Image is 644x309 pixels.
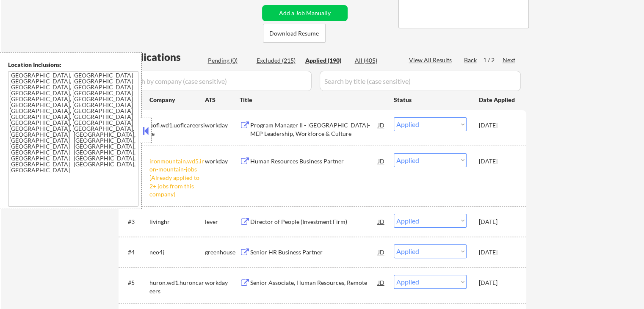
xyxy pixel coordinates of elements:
div: JD [377,153,386,168]
div: ironmountain.wd5.iron-mountain-jobs [Already applied to 2+ jobs from this company] [149,157,205,199]
div: 1 / 2 [483,56,503,64]
input: Search by company (case sensitive) [121,71,312,91]
div: [DATE] [479,279,516,287]
div: Human Resources Business Partner [250,157,378,166]
div: Pending (0) [208,56,250,65]
div: [DATE] [479,121,516,130]
div: Applied (190) [305,56,348,65]
div: workday [205,121,240,130]
div: All (405) [355,56,397,65]
div: Title [240,96,386,104]
div: Company [149,96,205,104]
div: [DATE] [479,218,516,226]
div: huron.wd1.huroncareers [149,279,205,295]
div: Program Manager II - [GEOGRAPHIC_DATA]-MEP Leadership, Workforce & Culture [250,121,378,138]
div: workday [205,279,240,287]
div: Applications [121,52,205,62]
div: JD [377,117,386,132]
div: Back [464,56,478,64]
div: JD [377,244,386,259]
button: Download Resume [263,24,326,43]
button: Add a Job Manually [262,5,348,21]
div: uofl.wd1.uoflcareersite [149,121,205,138]
div: #4 [128,248,143,257]
div: workday [205,157,240,166]
div: Senior Associate, Human Resources, Remote [250,279,378,287]
input: Search by title (case sensitive) [320,71,521,91]
div: livinghr [149,218,205,226]
div: lever [205,218,240,226]
div: Status [394,92,467,107]
div: JD [377,275,386,290]
div: Director of People (Investment Firm) [250,218,378,226]
div: View All Results [409,56,454,64]
div: #5 [128,279,143,287]
div: Date Applied [479,96,516,104]
div: [DATE] [479,157,516,166]
div: #3 [128,218,143,226]
div: neo4j [149,248,205,257]
div: Next [503,56,516,64]
div: ATS [205,96,240,104]
div: JD [377,214,386,229]
div: Excluded (215) [257,56,299,65]
div: greenhouse [205,248,240,257]
div: Location Inclusions: [8,61,138,69]
div: Senior HR Business Partner [250,248,378,257]
div: [DATE] [479,248,516,257]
